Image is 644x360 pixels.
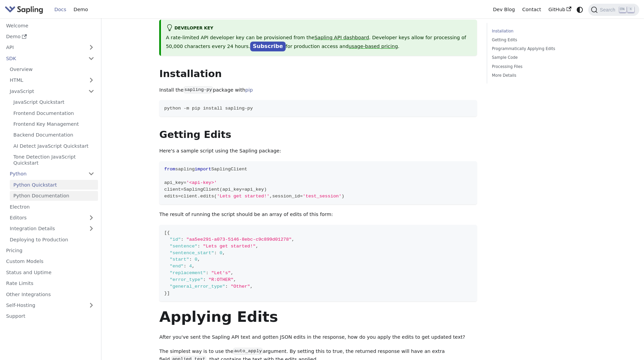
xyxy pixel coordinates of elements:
[492,54,583,61] a: Sample Code
[272,194,300,199] span: session_id
[159,308,477,326] h1: Applying Edits
[250,284,253,289] span: ,
[10,141,98,151] a: AI Detect JavaScript Quickstart
[250,42,286,51] a: Subscribe
[181,194,197,199] span: client
[292,237,294,242] span: ,
[6,224,98,234] a: Integration Details
[184,180,186,185] span: =
[2,43,85,52] a: API
[627,6,634,13] kbd: K
[489,4,518,15] a: Dev Blog
[159,333,477,341] p: After you've sent the Sapling API text and gotten JSON edits in the response, how do you apply th...
[170,284,225,289] span: "general_error_type"
[192,264,195,269] span: ,
[2,21,98,30] a: Welcome
[492,37,583,43] a: Getting Edits
[159,129,477,141] h2: Getting Edits
[225,284,228,289] span: :
[2,311,98,321] a: Support
[164,187,181,192] span: client
[211,270,231,275] span: "Let's"
[85,53,98,63] button: Collapse sidebar category 'SDK'
[234,277,236,282] span: ,
[170,237,181,242] span: "id"
[167,230,170,235] span: {
[51,4,70,15] a: Docs
[166,24,472,32] div: Developer Key
[186,180,217,185] span: '<api-key>'
[10,130,98,140] a: Backend Documentation
[222,187,242,192] span: api_key
[181,237,184,242] span: :
[170,264,184,269] span: "end"
[167,291,170,296] span: ]
[209,277,234,282] span: "R:OTHER"
[519,4,545,15] a: Contact
[2,301,98,310] a: Self-Hosting
[2,289,98,299] a: Other Integrations
[184,264,186,269] span: :
[195,257,197,262] span: 0
[575,5,585,15] button: Switch between dark and light mode (currently system mode)
[2,32,98,42] a: Demo
[211,167,247,172] span: SaplingClient
[170,277,203,282] span: "error_type"
[10,97,98,107] a: JavaScript Quickstart
[164,194,178,199] span: edits
[159,211,477,219] p: The result of running the script should be an array of edits of this form:
[85,213,98,223] button: Expand sidebar category 'Editors'
[220,250,222,256] span: 0
[170,257,189,262] span: "start"
[197,257,200,262] span: ,
[5,5,46,15] a: Sapling.ai
[164,230,167,235] span: [
[6,65,98,74] a: Overview
[492,46,583,52] a: Programmatically Applying Edits
[245,87,253,93] a: pip
[189,264,192,269] span: 4
[341,194,344,199] span: )
[2,246,98,256] a: Pricing
[184,87,213,93] code: sapling-py
[264,187,267,192] span: )
[5,5,43,15] img: Sapling.ai
[269,194,272,199] span: ,
[203,244,256,249] span: "Lets get started!"
[231,270,233,275] span: ,
[159,68,477,80] h2: Installation
[233,348,263,355] code: auto_apply
[159,86,477,94] p: Install the package with
[184,187,220,192] span: SaplingClient
[164,167,175,172] span: from
[2,257,98,266] a: Custom Models
[256,244,258,249] span: ,
[85,43,98,52] button: Expand sidebar category 'API'
[197,244,200,249] span: :
[217,194,269,199] span: 'Lets get started!'
[181,187,184,192] span: =
[545,4,575,15] a: GitHub
[164,106,253,111] span: python -m pip install sapling-py
[220,187,222,192] span: (
[206,270,209,275] span: :
[492,28,583,34] a: Installation
[175,167,194,172] span: sapling
[222,250,225,256] span: ,
[200,194,214,199] span: edits
[166,34,472,51] p: A rate-limited API developer key can be provisioned from the . Developer keys allow for processin...
[242,187,244,192] span: =
[10,108,98,118] a: Frontend Documentation
[6,75,98,85] a: HTML
[349,44,398,49] a: usage-based pricing
[186,237,291,242] span: "aa5ee291-a073-5146-8ebc-c9c899d01278"
[170,270,206,275] span: "replacement"
[598,7,619,13] span: Search
[10,152,98,168] a: Tone Detection JavaScript Quickstart
[6,213,85,223] a: Editors
[244,187,264,192] span: api_key
[588,4,639,16] button: Search (Ctrl+K)
[170,244,197,249] span: "sentence"
[170,250,214,256] span: "sentence_start"
[303,194,342,199] span: 'test_session'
